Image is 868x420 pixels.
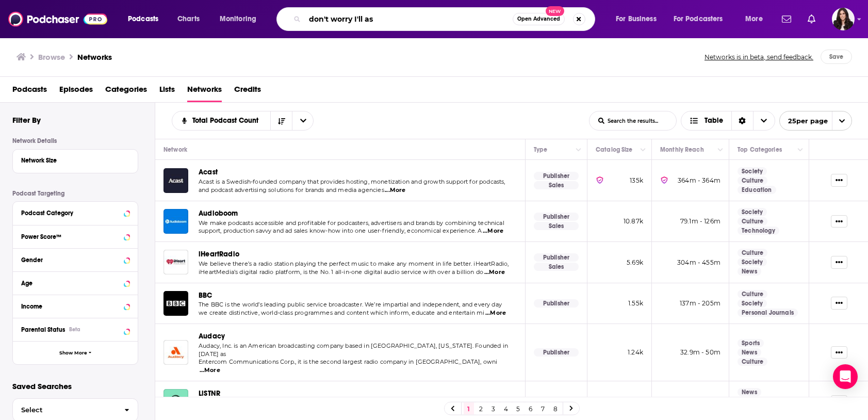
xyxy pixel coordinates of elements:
[572,144,585,156] button: Column Actions
[596,143,633,156] div: Catalog Size
[13,407,116,413] span: Select
[199,309,484,316] span: we create distinctive, world-class programmes and content which inform, educate and entertain mi
[21,326,65,333] span: Parental Status
[13,341,138,364] button: Show More
[738,176,767,185] a: Culture
[705,117,723,124] span: Table
[534,299,579,308] p: Publisher
[660,143,704,156] div: Monthly Reach
[385,186,405,195] span: ...More
[501,402,511,415] a: 4
[738,309,798,317] a: Personal Journals
[200,366,220,375] span: ...More
[513,402,523,415] a: 5
[526,402,536,415] a: 6
[831,346,847,359] button: Show More Button
[674,12,723,26] span: For Podcasters
[77,52,112,62] a: Networks
[199,332,225,341] span: Audacy
[738,339,764,347] a: Sports
[738,267,761,276] a: News
[609,11,669,27] button: open menu
[199,168,218,176] a: Acast
[172,117,271,124] button: open menu
[701,50,816,64] button: Networks is in beta, send feedback.
[667,11,738,27] button: open menu
[59,81,93,102] a: Episodes
[12,115,41,125] h2: Filter By
[517,17,560,22] span: Open Advanced
[833,364,858,389] div: Open Intercom Messenger
[660,176,668,184] img: verified Badge
[163,291,188,316] img: BBC
[534,263,579,271] p: Sales
[832,8,855,30] img: User Profile
[832,8,855,30] span: Logged in as RebeccaShapiro
[21,209,121,217] div: Podcast Category
[21,253,129,266] button: Gender
[534,143,548,156] div: Type
[779,111,852,131] button: open menu
[534,222,579,230] p: Sales
[12,190,138,197] p: Podcast Targeting
[778,10,795,28] a: Show notifications dropdown
[199,342,508,358] span: Audacy, Inc. is an American broadcasting company based in [GEOGRAPHIC_DATA], [US_STATE]. Founded ...
[738,348,761,357] a: News
[483,227,503,235] span: ...More
[681,111,775,131] button: Choose View
[21,154,129,167] button: Network Size
[172,111,314,131] h2: Choose List sort
[105,81,147,102] span: Categories
[21,233,121,240] div: Power Score™
[177,12,200,26] span: Charts
[534,213,579,221] p: Publisher
[286,7,605,31] div: Search podcasts, credits, & more...
[159,81,175,102] a: Lists
[738,208,767,216] a: Society
[738,143,782,156] div: Top Categories
[199,209,238,218] a: Audioboom
[831,256,847,268] button: Show More Button
[831,174,847,186] button: Show More Button
[199,291,212,300] a: BBC
[464,402,474,415] a: 1
[171,11,206,27] a: Charts
[163,389,188,414] img: LiSTNR
[624,217,643,225] span: 10.87k
[738,227,779,235] a: Technology
[163,250,188,274] img: iHeartRadio
[738,217,767,225] a: Culture
[660,299,720,308] p: 137m - 205m
[199,389,220,398] a: LiSTNR
[738,358,767,366] a: Culture
[270,111,292,130] button: Sort Direction
[484,268,505,277] span: ...More
[199,250,239,259] a: iHeartRadio
[8,9,107,29] img: Podchaser - Follow, Share and Rate Podcasts
[220,12,256,26] span: Monitoring
[128,12,158,26] span: Podcasts
[546,6,564,16] span: New
[199,301,502,308] span: The BBC is the world’s leading public service broadcaster. We’re impartial and independent, and e...
[628,299,643,307] span: 1.55k
[21,230,129,243] button: Power Score™
[738,11,776,27] button: open menu
[163,168,188,193] img: Acast
[534,348,579,357] p: Publisher
[187,81,222,102] a: Networks
[12,81,47,102] a: Podcasts
[538,402,548,415] a: 7
[821,50,852,64] button: Save
[596,176,604,184] img: verified Badge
